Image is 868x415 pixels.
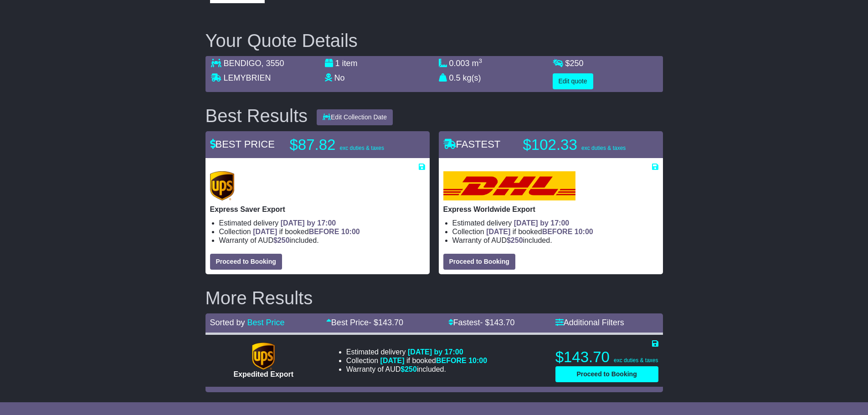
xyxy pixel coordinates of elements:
span: 250 [277,236,290,244]
span: if booked [253,228,360,236]
sup: 3 [479,57,483,64]
span: BEFORE [309,228,339,236]
li: Collection [219,227,425,236]
button: Proceed to Booking [443,254,515,270]
li: Collection [452,227,658,236]
span: , 3550 [262,59,284,68]
span: [DATE] [253,228,277,236]
span: Sorted by [210,318,245,327]
button: Proceed to Booking [210,254,282,270]
a: Additional Filters [555,318,624,327]
button: Edit Collection Date [317,109,393,125]
h2: More Results [205,288,663,308]
a: Fastest- $143.70 [448,318,515,327]
span: if booked [380,357,487,364]
img: UPS (new): Expedited Export [252,343,275,370]
p: Express Worldwide Export [443,205,658,214]
span: FASTEST [443,138,501,150]
h2: Your Quote Details [205,31,663,51]
li: Collection [346,356,487,365]
li: Estimated delivery [346,348,487,356]
span: $ [507,236,523,244]
span: - $ [369,318,403,327]
span: if booked [486,228,593,236]
span: 10:00 [341,228,360,236]
span: [DATE] [486,228,510,236]
span: 143.70 [378,318,403,327]
span: $ [273,236,290,244]
p: $143.70 [555,348,658,366]
li: Warranty of AUD included. [346,365,487,374]
span: Expedited Export [233,370,293,378]
span: exc duties & taxes [581,145,626,151]
span: m [472,59,483,68]
span: exc duties & taxes [614,357,658,364]
span: 143.70 [490,318,515,327]
span: [DATE] by 17:00 [514,219,570,227]
li: Warranty of AUD included. [452,236,658,245]
span: BENDIGO [224,59,262,68]
span: kg(s) [463,73,481,82]
span: 1 [335,59,340,68]
img: DHL: Express Worldwide Export [443,171,575,200]
button: Edit quote [553,73,593,89]
span: 250 [405,365,417,373]
img: UPS (new): Express Saver Export [210,171,235,200]
p: $102.33 [523,136,637,154]
span: - $ [480,318,515,327]
span: 0.003 [449,59,470,68]
span: BEFORE [436,357,467,364]
div: Best Results [201,106,313,126]
span: LEMYBRIEN [224,73,271,82]
li: Estimated delivery [452,219,658,227]
span: 0.5 [449,73,461,82]
span: $ [565,59,584,68]
a: Best Price- $143.70 [326,318,403,327]
button: Proceed to Booking [555,366,658,382]
li: Estimated delivery [219,219,425,227]
span: 10:00 [468,357,487,364]
span: No [334,73,345,82]
span: $ [401,365,417,373]
span: BEST PRICE [210,138,275,150]
span: 250 [570,59,584,68]
span: item [342,59,358,68]
span: [DATE] by 17:00 [281,219,336,227]
span: BEFORE [542,228,573,236]
span: exc duties & taxes [340,145,384,151]
span: [DATE] [380,357,405,364]
a: Best Price [247,318,285,327]
p: $87.82 [290,136,404,154]
p: Express Saver Export [210,205,425,214]
span: 10:00 [575,228,593,236]
span: 250 [511,236,523,244]
span: [DATE] by 17:00 [408,348,463,356]
li: Warranty of AUD included. [219,236,425,245]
